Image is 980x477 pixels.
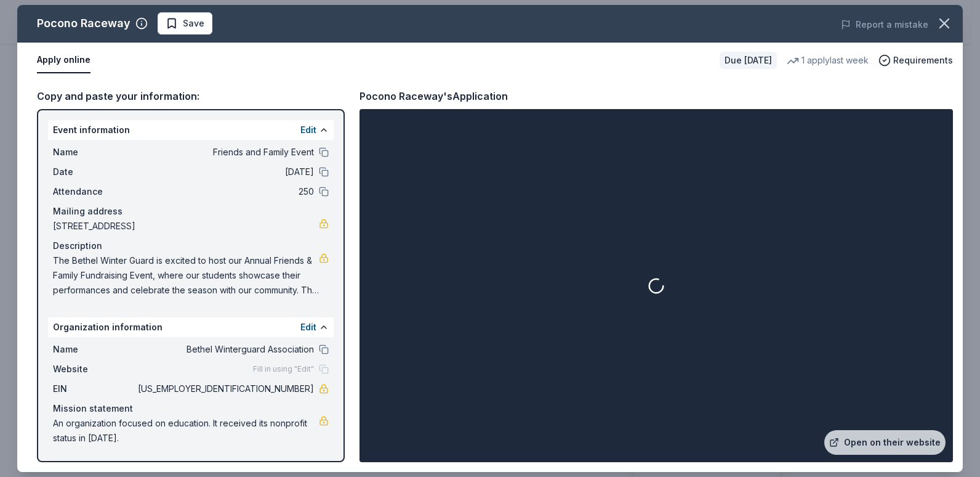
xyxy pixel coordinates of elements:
div: Mailing address [53,204,329,219]
span: Date [53,165,135,179]
button: Report a mistake [841,17,928,32]
div: Description [53,238,329,253]
div: 1 apply last week [787,53,869,68]
div: Pocono Raceway [37,14,131,33]
span: Name [53,145,135,160]
div: Organization information [48,317,334,337]
span: Website [53,362,135,377]
span: 250 [135,184,314,199]
span: Name [53,342,135,357]
span: Requirements [893,53,953,68]
span: EIN [53,381,135,396]
button: Save [158,12,212,35]
div: Event information [48,120,334,140]
span: The Bethel Winter Guard is excited to host our Annual Friends & Family Fundraising Event, where o... [53,253,319,298]
div: Pocono Raceway's Application [359,88,508,104]
div: Mission statement [53,401,329,416]
button: Requirements [878,53,953,68]
a: Open on their website [824,430,946,455]
button: Edit [300,320,316,335]
span: Fill in using "Edit" [253,364,314,374]
span: Save [183,16,204,31]
span: Bethel Winterguard Association [135,342,314,357]
span: [DATE] [135,165,314,179]
span: Attendance [53,184,135,199]
button: Edit [300,123,316,137]
span: An organization focused on education. It received its nonprofit status in [DATE]. [53,416,319,446]
span: [US_EMPLOYER_IDENTIFICATION_NUMBER] [135,381,314,396]
div: Copy and paste your information: [37,88,345,104]
span: [STREET_ADDRESS] [53,219,319,234]
button: Apply online [37,47,90,73]
span: Friends and Family Event [135,145,314,160]
div: Due [DATE] [720,52,777,69]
